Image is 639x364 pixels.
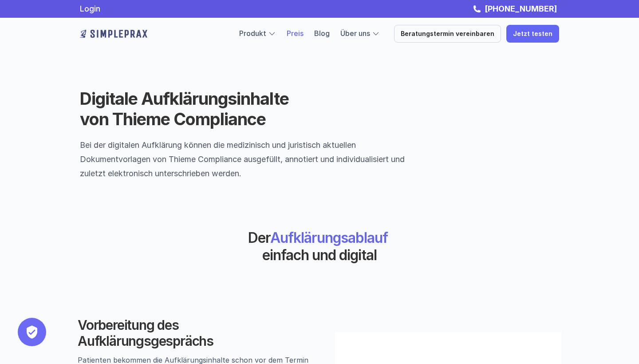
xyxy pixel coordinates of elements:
[482,4,559,13] a: [PHONE_NUMBER]
[80,89,302,129] h1: Digitale Aufklärungsinhalte von Thieme Compliance
[80,138,415,181] p: Bei der digitalen Aufklärung können die medizinisch und juristisch aktuellen Dokumentvorlagen von...
[287,29,304,38] a: Preis
[239,29,266,38] a: Produkt
[401,30,494,38] p: Beratungstermin vereinbaren
[175,229,464,264] h2: Der einfach und digital
[78,317,317,349] h3: Vorbereitung des Aufklärungsgesprächs
[80,4,100,13] a: Login
[394,25,501,43] a: Beratungstermin vereinbaren
[506,25,559,43] a: Jetzt testen
[485,4,557,13] strong: [PHONE_NUMBER]
[314,29,330,38] a: Blog
[270,229,388,246] span: Aufklärungsablauf
[513,30,552,38] p: Jetzt testen
[340,29,370,38] a: Über uns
